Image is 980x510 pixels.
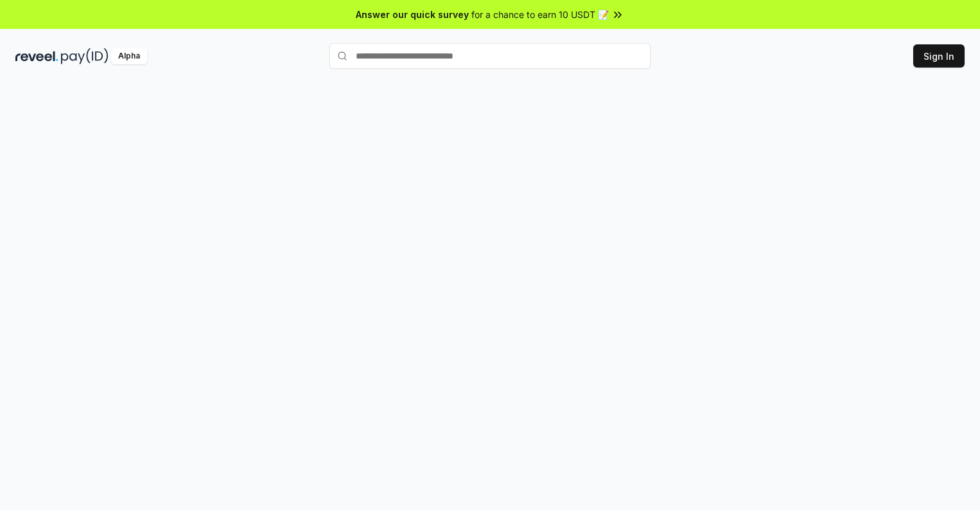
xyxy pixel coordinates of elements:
[15,48,58,64] img: reveel_dark
[111,48,147,64] div: Alpha
[356,8,469,21] span: Answer our quick survey
[61,48,109,64] img: pay_id
[471,8,609,21] span: for a chance to earn 10 USDT 📝
[913,44,965,68] button: Sign In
